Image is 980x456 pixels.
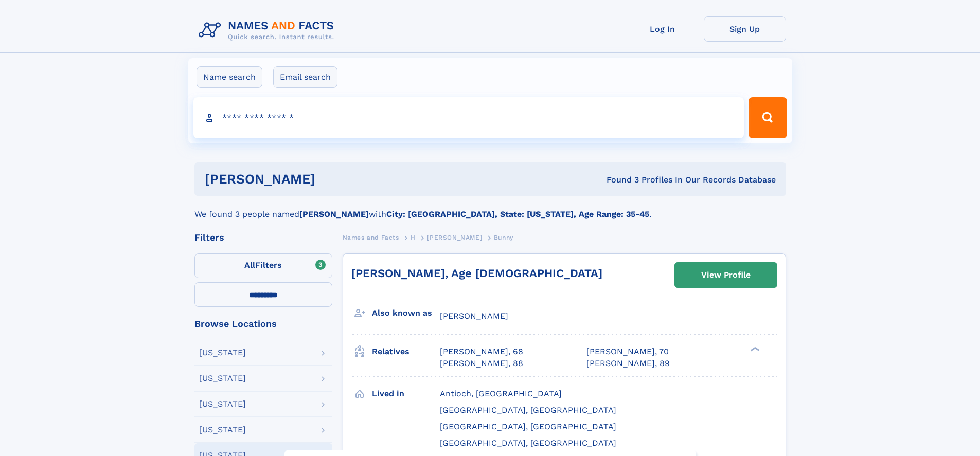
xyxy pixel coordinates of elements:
[199,374,246,382] div: [US_STATE]
[494,234,513,241] span: Bunny
[386,209,649,219] b: City: [GEOGRAPHIC_DATA], State: [US_STATE], Age Range: 35-45
[461,174,776,186] div: Found 3 Profiles In Our Records Database
[351,267,602,280] a: [PERSON_NAME], Age [DEMOGRAPHIC_DATA]
[701,263,751,287] div: View Profile
[194,196,786,221] div: We found 3 people named with .
[748,346,760,353] div: ❯
[621,16,704,42] a: Log In
[440,422,616,431] span: [GEOGRAPHIC_DATA], [GEOGRAPHIC_DATA]
[244,260,255,270] span: All
[427,234,482,241] span: [PERSON_NAME]
[199,349,246,357] div: [US_STATE]
[586,346,669,357] a: [PERSON_NAME], 70
[197,66,262,88] label: Name search
[372,343,440,360] h3: Relatives
[193,97,744,138] input: search input
[194,16,343,44] img: Logo Names and Facts
[411,234,416,241] span: H
[372,304,440,322] h3: Also known as
[194,233,332,242] div: Filters
[194,319,332,329] div: Browse Locations
[440,311,508,321] span: [PERSON_NAME]
[343,231,399,244] a: Names and Facts
[372,385,440,403] h3: Lived in
[675,263,777,287] a: View Profile
[440,389,562,398] span: Antioch, [GEOGRAPHIC_DATA]
[273,66,337,88] label: Email search
[586,358,670,369] a: [PERSON_NAME], 89
[299,209,369,219] b: [PERSON_NAME]
[440,405,616,415] span: [GEOGRAPHIC_DATA], [GEOGRAPHIC_DATA]
[427,231,482,244] a: [PERSON_NAME]
[199,400,246,408] div: [US_STATE]
[205,173,461,186] h1: [PERSON_NAME]
[194,253,332,278] label: Filters
[199,426,246,434] div: [US_STATE]
[749,97,787,138] button: Search Button
[440,346,523,357] a: [PERSON_NAME], 68
[411,231,416,244] a: H
[440,358,523,369] a: [PERSON_NAME], 88
[704,16,786,42] a: Sign Up
[440,438,616,448] span: [GEOGRAPHIC_DATA], [GEOGRAPHIC_DATA]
